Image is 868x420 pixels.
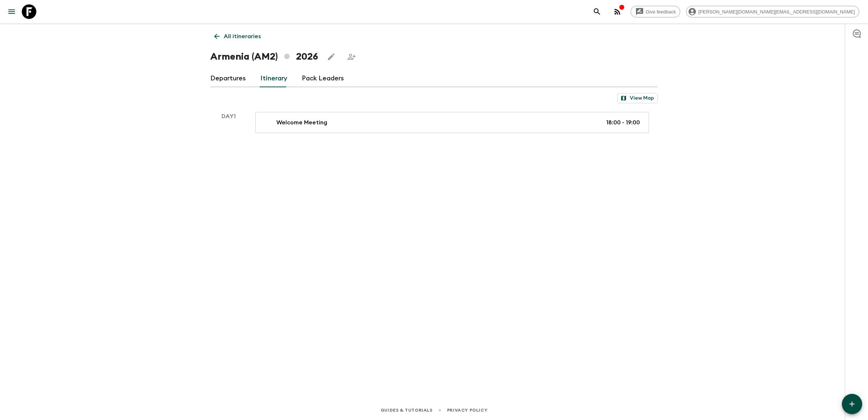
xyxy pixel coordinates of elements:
[224,32,261,41] p: All itineraries
[606,118,640,127] p: 18:00 - 19:00
[302,70,344,87] a: Pack Leaders
[344,49,359,64] span: Share this itinerary
[260,70,287,87] a: Itinerary
[210,49,318,64] h1: Armenia (AM2) 2026
[617,93,658,103] button: View Map
[447,406,487,414] a: Privacy Policy
[686,6,859,17] div: [PERSON_NAME][DOMAIN_NAME][EMAIL_ADDRESS][DOMAIN_NAME]
[4,4,19,19] button: menu
[630,6,680,17] a: Give feedback
[694,9,859,15] span: [PERSON_NAME][DOMAIN_NAME][EMAIL_ADDRESS][DOMAIN_NAME]
[276,118,327,127] p: Welcome Meeting
[324,49,338,64] button: Edit this itinerary
[210,112,247,121] p: Day 1
[642,9,680,15] span: Give feedback
[255,112,649,133] a: Welcome Meeting18:00 - 19:00
[210,70,246,87] a: Departures
[590,4,604,19] button: search adventures
[210,29,265,44] a: All itineraries
[381,406,433,414] a: Guides & Tutorials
